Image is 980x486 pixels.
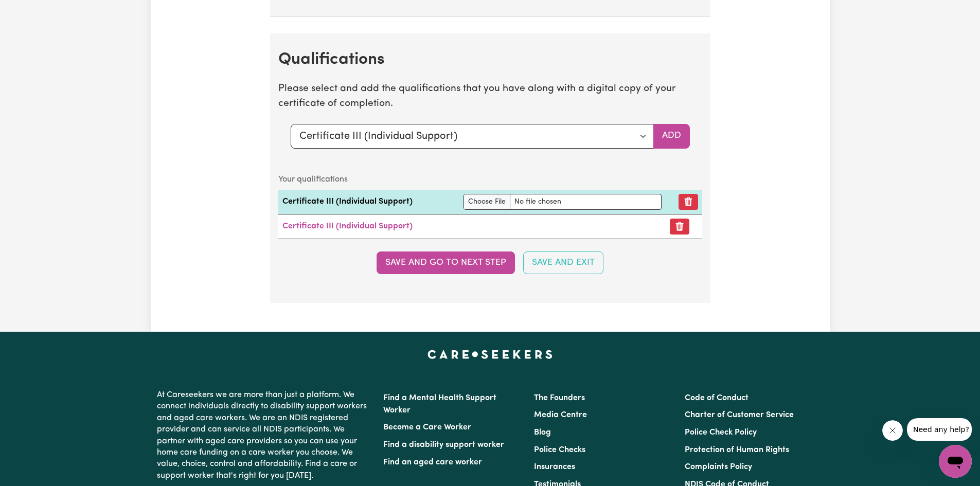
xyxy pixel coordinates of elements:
h2: Qualifications [278,50,702,69]
a: Find a Mental Health Support Worker [383,394,496,415]
p: Please select and add the qualifications that you have along with a digital copy of your certific... [278,82,702,112]
button: Remove qualification [679,194,698,210]
button: Add selected qualification [653,124,690,149]
button: Save and Exit [523,251,603,274]
button: Save and go to next step [377,251,515,274]
a: Complaints Policy [685,463,752,471]
caption: Your qualifications [278,169,702,190]
td: Certificate III (Individual Support) [278,190,459,214]
a: Police Check Policy [685,428,757,437]
iframe: 來自公司的訊息 [907,418,972,441]
a: Insurances [534,463,575,471]
button: Remove certificate [670,219,689,235]
a: Find a disability support worker [383,441,504,449]
a: Become a Care Worker [383,423,471,431]
a: Careseekers home page [427,350,553,358]
a: Police Checks [534,446,585,454]
a: Blog [534,428,551,437]
a: Charter of Customer Service [685,411,794,419]
a: Media Centre [534,411,587,419]
p: At Careseekers we are more than just a platform. We connect individuals directly to disability su... [157,385,371,485]
a: The Founders [534,394,585,402]
iframe: 開啟傳訊視窗按鈕 [939,445,972,478]
a: Find an aged care worker [383,458,482,466]
a: Protection of Human Rights [685,446,789,454]
a: Certificate III (Individual Support) [282,222,413,230]
iframe: 關閉訊息 [882,420,903,441]
a: Code of Conduct [685,394,749,402]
